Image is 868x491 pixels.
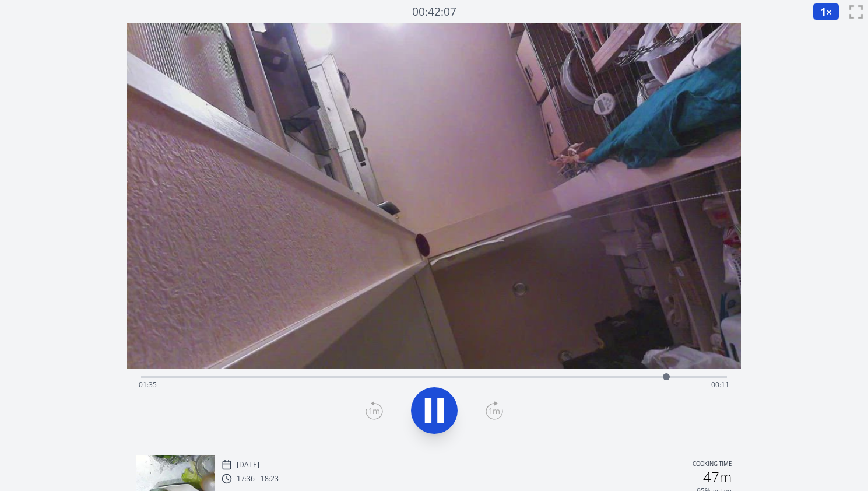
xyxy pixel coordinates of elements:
p: 17:36 - 18:23 [237,474,279,483]
a: 00:42:07 [412,3,456,20]
p: Cooking time [693,460,732,470]
span: 01:35 [139,380,157,390]
p: [DATE] [237,460,259,469]
span: 00:11 [711,380,729,390]
h2: 47m [703,470,732,484]
button: 1× [813,3,839,20]
span: 1 [820,5,826,19]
